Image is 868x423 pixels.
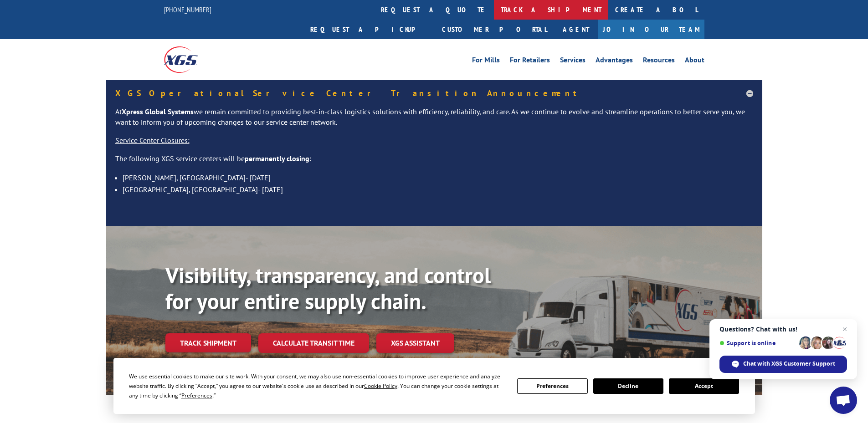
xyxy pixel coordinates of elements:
[115,136,190,145] u: Service Center Closures:
[743,360,835,368] span: Chat with XGS Customer Support
[510,56,550,66] a: For Retailers
[123,172,753,183] li: [PERSON_NAME], [GEOGRAPHIC_DATA]- [DATE]
[472,56,500,66] a: For Mills
[115,89,753,97] h5: XGS Operational Service Center Transition Announcement
[685,56,704,66] a: About
[115,153,753,172] p: The following XGS service centers will be :
[165,333,251,352] a: Track shipment
[122,107,194,116] strong: Xpress Global Systems
[719,340,796,347] span: Support is online
[719,326,847,333] span: Questions? Chat with us!
[643,56,675,66] a: Resources
[364,382,397,390] span: Cookie Policy
[598,20,704,39] a: Join Our Team
[560,56,586,66] a: Services
[830,387,857,414] a: Open chat
[376,333,454,353] a: XGS ASSISTANT
[593,378,663,394] button: Decline
[115,107,753,136] p: At we remain committed to providing best-in-class logistics solutions with efficiency, reliabilit...
[165,261,491,316] b: Visibility, transparency, and control for your entire supply chain.
[719,356,847,373] span: Chat with XGS Customer Support
[435,20,554,39] a: Customer Portal
[181,392,212,399] span: Preferences
[303,20,435,39] a: Request a pickup
[517,378,587,394] button: Preferences
[554,20,598,39] a: Agent
[245,154,309,163] strong: permanently closing
[129,372,506,400] div: We use essential cookies to make our site work. With your consent, we may also use non-essential ...
[113,358,755,414] div: Cookie Consent Prompt
[596,56,633,66] a: Advantages
[258,333,369,353] a: Calculate transit time
[669,378,739,394] button: Accept
[164,5,211,14] a: [PHONE_NUMBER]
[123,183,753,195] li: [GEOGRAPHIC_DATA], [GEOGRAPHIC_DATA]- [DATE]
